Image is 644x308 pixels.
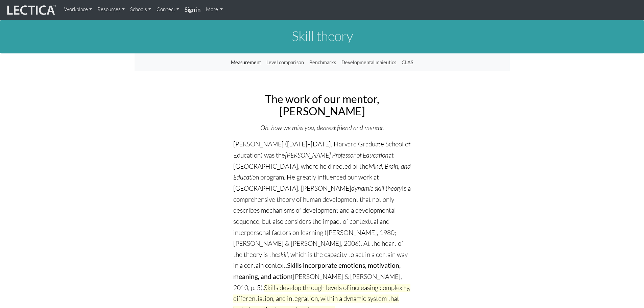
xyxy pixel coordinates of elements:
a: Measurement [228,56,264,69]
a: Workplace [62,3,95,16]
a: Sign in [182,3,203,17]
a: Resources [95,3,127,16]
a: Connect [154,3,182,16]
a: More [203,3,226,16]
h1: Skill theory [135,28,510,43]
strong: Skills incorporate emotions, motivation, meaning, and action [233,261,401,280]
img: lecticalive [5,4,56,17]
h2: The work of our mentor, [PERSON_NAME] [233,93,411,117]
i: Oh, how we miss you, dearest friend and mentor. [260,124,384,132]
i: [PERSON_NAME] Professor of Education [285,151,388,159]
i: skill [278,251,288,259]
a: Schools [127,3,154,16]
a: Benchmarks [307,56,339,69]
a: Level comparison [264,56,307,69]
a: CLAS [399,56,416,69]
a: Developmental maieutics [339,56,399,69]
i: dynamic skill theory [351,184,402,192]
strong: Sign in [185,6,200,13]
